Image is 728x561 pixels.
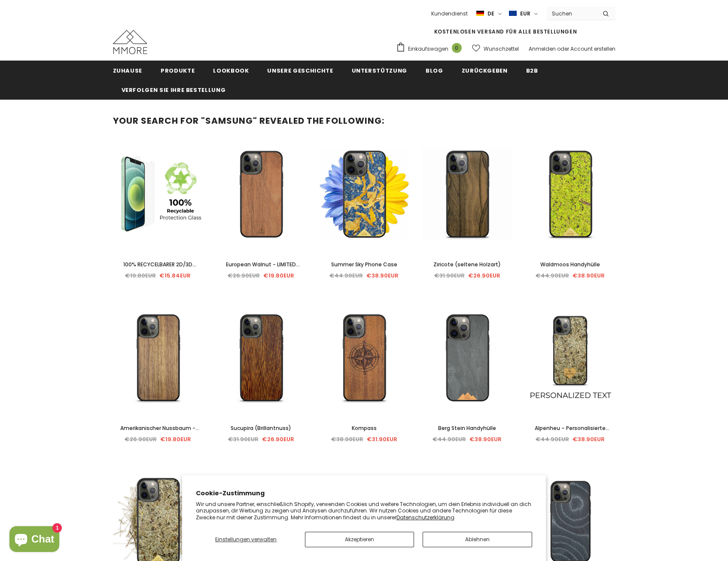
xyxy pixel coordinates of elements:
[259,115,384,127] span: revealed the following:
[228,271,260,280] span: €26.90EUR
[125,271,156,280] span: €19.80EUR
[529,45,556,52] a: Anmelden
[462,67,508,75] span: Zurückgeben
[462,61,508,80] a: Zurückgeben
[226,261,300,277] span: European Walnut - LIMITED EDITION
[113,30,147,54] img: MMORE Cases
[113,260,203,269] a: 100% RECYCELBARER 2D/3D Displayschutz aus [GEOGRAPHIC_DATA]
[228,435,259,443] span: €31.90EUR
[531,424,610,451] span: Alpenheu – Personalisierte Handyhülle – Personalisiertes Geschenk
[352,424,377,432] span: Kompass
[267,61,333,80] a: Unsere Geschichte
[331,435,363,443] span: €38.90EUR
[540,261,600,268] span: Waldmoos Handyhülle
[123,261,196,287] span: 100% RECYCELBARER 2D/3D Displayschutz aus [GEOGRAPHIC_DATA]
[160,435,191,443] span: €19.80EUR
[122,80,226,99] a: Verfolgen Sie Ihre Bestellung
[433,261,501,268] span: Ziricote (seltene Holzart)
[319,424,409,433] a: Kompass
[570,45,615,52] a: Account erstellen
[396,514,454,521] a: Datenschutzerklärung
[319,260,409,269] a: Summer Sky Phone Case
[526,61,538,80] a: B2B
[196,489,533,498] h2: Cookie-Zustimmung
[7,526,62,554] inbox-online-store-chat: Onlineshop-Chat von Shopify
[113,424,203,433] a: Amerikanischer Nussbaum - LIMITED EDITION
[367,435,397,443] span: €31.90EUR
[305,532,414,547] button: Akzeptieren
[422,424,512,433] a: Berg Stein Handyhülle
[215,536,277,543] span: Einstellungen verwalten
[366,271,399,280] span: €38.90EUR
[263,271,294,280] span: €19.80EUR
[547,7,596,20] input: Search Site
[487,9,494,18] span: de
[159,271,191,280] span: €15.84EUR
[423,532,532,547] button: Ablehnen
[476,10,484,17] img: i-lang-2.png
[213,67,249,75] span: Lookbook
[196,532,296,547] button: Einstellungen verwalten
[438,424,496,432] span: Berg Stein Handyhülle
[120,424,199,441] span: Amerikanischer Nussbaum - LIMITED EDITION
[216,260,306,269] a: European Walnut - LIMITED EDITION
[452,43,462,53] span: 0
[331,261,397,268] span: Summer Sky Phone Case
[262,435,294,443] span: €26.90EUR
[526,67,538,75] span: B2B
[472,41,519,56] a: Wunschzettel
[468,271,500,280] span: €26.90EUR
[161,67,195,75] span: Produkte
[431,10,468,17] span: Kundendienst
[536,271,569,280] span: €44.90EUR
[525,260,615,269] a: Waldmoos Handyhülle
[469,435,502,443] span: €38.90EUR
[231,424,291,432] span: Sucupira (Brillantnuss)
[426,61,443,80] a: Blog
[434,271,465,280] span: €31.90EUR
[573,271,605,280] span: €38.90EUR
[213,61,249,80] a: Lookbook
[216,424,306,433] a: Sucupira (Brillantnuss)
[557,45,569,52] span: oder
[125,435,157,443] span: €26.90EUR
[536,435,569,443] span: €44.90EUR
[433,435,466,443] span: €44.90EUR
[434,28,577,35] span: KOSTENLOSEN VERSAND FÜR ALLE BESTELLUNGEN
[201,115,257,127] strong: "samsung"
[113,61,143,80] a: Zuhause
[525,424,615,433] a: Alpenheu – Personalisierte Handyhülle – Personalisiertes Geschenk
[352,61,407,80] a: Unterstützung
[267,67,333,75] span: Unsere Geschichte
[422,260,512,269] a: Ziricote (seltene Holzart)
[329,271,363,280] span: €44.90EUR
[113,67,143,75] span: Zuhause
[161,61,195,80] a: Produkte
[196,501,533,521] p: Wir und unsere Partner, einschließlich Shopify, verwenden Cookies und weitere Technologien, um de...
[484,45,519,53] span: Wunschzettel
[113,115,199,127] span: Your search for
[408,45,448,53] span: Einkaufswagen
[520,9,530,18] span: EUR
[352,67,407,75] span: Unterstützung
[573,435,605,443] span: €38.90EUR
[396,42,466,55] a: Einkaufswagen 0
[426,67,443,75] span: Blog
[122,86,226,94] span: Verfolgen Sie Ihre Bestellung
